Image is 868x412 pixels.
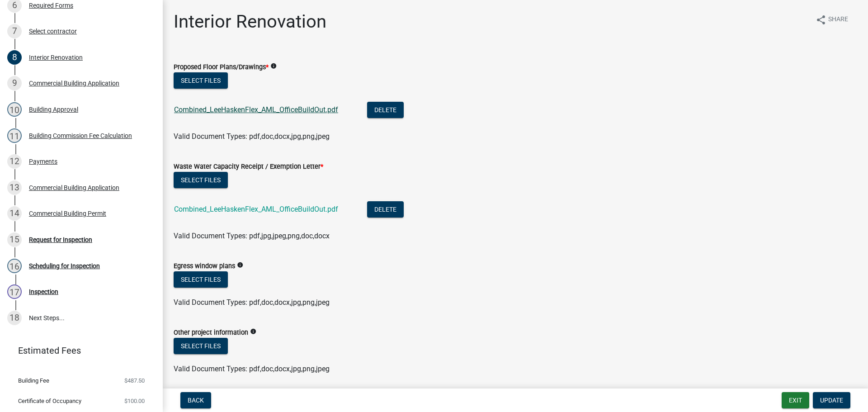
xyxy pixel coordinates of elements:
[174,132,330,141] span: Valid Document Types: pdf,doc,docx,jpg,png,jpeg
[7,232,22,247] div: 15
[174,105,338,114] a: Combined_LeeHaskenFlex_AML_OfficeBuildOut.pdf
[180,392,211,408] button: Back
[29,106,78,113] div: Building Approval
[174,172,228,188] button: Select files
[174,232,330,240] span: Valid Document Types: pdf,jpg,jpeg,png,doc,docx
[18,398,81,404] span: Certificate of Occupancy
[367,206,404,214] wm-modal-confirm: Delete Document
[188,397,204,404] span: Back
[174,205,338,213] a: Combined_LeeHaskenFlex_AML_OfficeBuildOut.pdf
[174,11,326,33] h1: Interior Renovation
[367,102,404,118] button: Delete
[174,365,330,373] span: Valid Document Types: pdf,doc,docx,jpg,png,jpeg
[808,11,855,28] button: shareShare
[29,133,132,139] div: Building Commission Fee Calculation
[29,263,100,269] div: Scheduling for Inspection
[7,206,22,221] div: 14
[174,263,235,270] label: Egress window plans
[250,328,256,335] i: info
[174,64,269,71] label: Proposed Floor Plans/Drawings
[174,338,228,354] button: Select files
[174,271,228,288] button: Select files
[124,378,145,384] span: $487.50
[237,262,243,268] i: info
[7,24,22,38] div: 7
[174,298,330,307] span: Valid Document Types: pdf,doc,docx,jpg,png,jpeg
[367,201,404,218] button: Delete
[174,330,248,336] label: Other project information
[7,180,22,195] div: 13
[813,392,850,408] button: Update
[29,185,119,191] div: Commercial Building Application
[18,378,49,384] span: Building Fee
[29,158,57,165] div: Payments
[29,54,83,61] div: Interior Renovation
[7,128,22,143] div: 11
[7,76,22,90] div: 9
[782,392,809,408] button: Exit
[29,28,77,34] div: Select contractor
[820,397,843,404] span: Update
[174,72,228,89] button: Select files
[828,14,848,25] span: Share
[29,2,73,9] div: Required Forms
[124,398,145,404] span: $100.00
[7,102,22,117] div: 10
[29,80,119,86] div: Commercial Building Application
[29,289,58,295] div: Inspection
[7,154,22,169] div: 12
[7,50,22,65] div: 8
[174,164,323,170] label: Waste Water Capacity Receipt / Exemption Letter
[29,210,106,217] div: Commercial Building Permit
[367,106,404,115] wm-modal-confirm: Delete Document
[816,14,826,25] i: share
[7,341,148,360] a: Estimated Fees
[7,284,22,299] div: 17
[270,63,277,69] i: info
[7,259,22,273] div: 16
[29,237,92,243] div: Request for Inspection
[7,311,22,325] div: 18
